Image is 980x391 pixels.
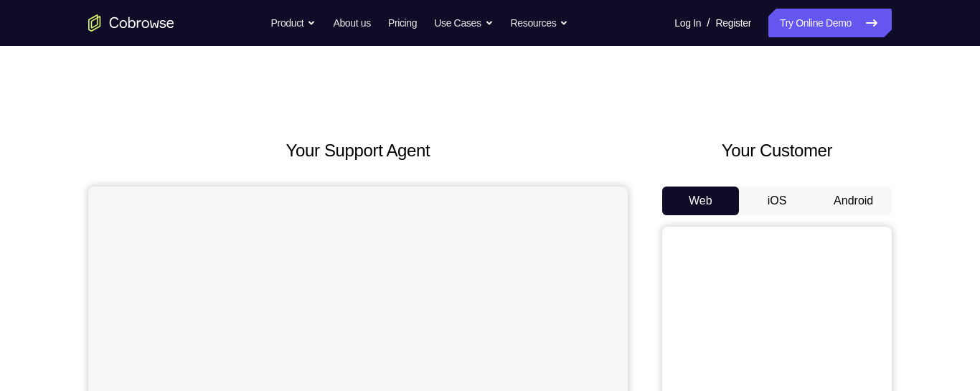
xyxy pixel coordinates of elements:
button: iOS [739,187,816,215]
button: Product [271,9,316,37]
a: Log In [674,9,701,37]
button: Android [815,187,892,215]
a: Try Online Demo [768,9,892,37]
span: / [707,14,710,32]
a: Pricing [388,9,417,37]
button: Resources [511,9,569,37]
a: Go to the home page [88,14,174,32]
button: Web [662,187,739,215]
a: Register [716,9,751,37]
a: About us [333,9,370,37]
button: Use Cases [434,9,493,37]
h2: Your Support Agent [88,138,628,164]
h2: Your Customer [662,138,892,164]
